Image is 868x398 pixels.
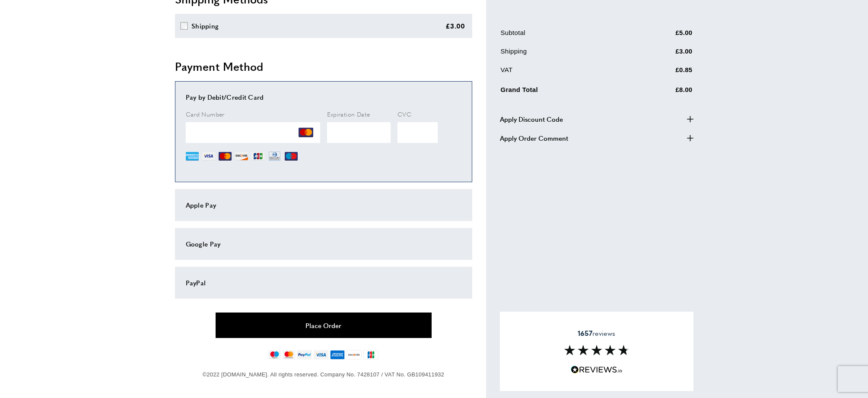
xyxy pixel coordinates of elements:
img: jcb [363,350,378,360]
span: Card Number [186,110,225,118]
img: MI.png [285,150,298,163]
td: Subtotal [501,28,632,44]
strong: 1657 [578,328,592,338]
img: maestro [268,350,281,360]
span: Apply Order Comment [500,133,568,143]
span: Expiration Date [327,110,370,118]
span: CVC [397,110,411,118]
img: Reviews.io 5 stars [571,366,623,374]
img: paypal [297,350,312,360]
span: Apply Discount Code [500,114,563,124]
iframe: Secure Credit Card Frame - CVV [397,122,438,143]
iframe: Secure Credit Card Frame - Credit Card Number [186,122,320,143]
td: £0.85 [633,65,693,82]
img: visa [314,350,328,360]
img: MC.png [299,125,313,140]
img: VI.png [202,150,215,163]
td: £3.00 [633,46,693,63]
img: discover [347,350,362,360]
td: Grand Total [501,83,632,102]
td: £5.00 [633,28,693,44]
div: Apple Pay [186,200,461,210]
div: Google Pay [186,239,461,249]
img: JCB.png [251,150,264,163]
span: reviews [578,329,615,338]
div: PayPal [186,278,461,288]
img: american-express [330,350,345,360]
span: ©2022 [DOMAIN_NAME]. All rights reserved. Company No. 7428107 / VAT No. GB109411932 [203,371,444,378]
img: DN.png [268,150,282,163]
div: Pay by Debit/Credit Card [186,92,461,102]
img: mastercard [283,350,295,360]
img: MC.png [219,150,232,163]
td: VAT [501,65,632,82]
img: AE.png [186,150,199,163]
div: Shipping [191,21,219,31]
h2: Payment Method [175,59,472,74]
td: Shipping [501,46,632,63]
iframe: Secure Credit Card Frame - Expiration Date [327,122,391,143]
button: Place Order [216,313,432,338]
img: DI.png [235,150,248,163]
td: £8.00 [633,83,693,102]
img: Reviews section [564,345,629,355]
div: £3.00 [445,21,465,31]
